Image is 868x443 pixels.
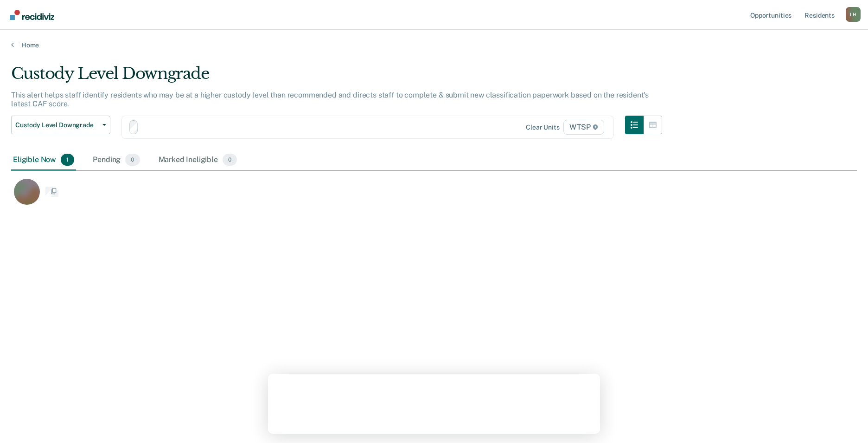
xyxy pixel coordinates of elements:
[526,124,560,131] div: Clear units
[91,150,141,170] div: Pending0
[846,7,861,22] button: Profile dropdown button
[10,10,54,20] img: Recidiviz
[157,150,239,170] div: Marked Ineligible0
[11,64,662,91] div: Custody Level Downgrade
[11,91,649,108] p: This alert helps staff identify residents who may be at a higher custody level than recommended a...
[61,154,74,166] span: 1
[563,120,604,135] span: WTSP
[11,178,751,215] div: CaseloadOpportunityCell-00526401
[15,121,99,129] span: Custody Level Downgrade
[125,154,140,166] span: 0
[268,374,600,434] iframe: Survey by Kim from Recidiviz
[11,116,110,134] button: Custody Level Downgrade
[846,7,861,22] div: L H
[836,411,859,434] iframe: Intercom live chat
[11,150,76,170] div: Eligible Now1
[11,41,857,49] a: Home
[223,154,237,166] span: 0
